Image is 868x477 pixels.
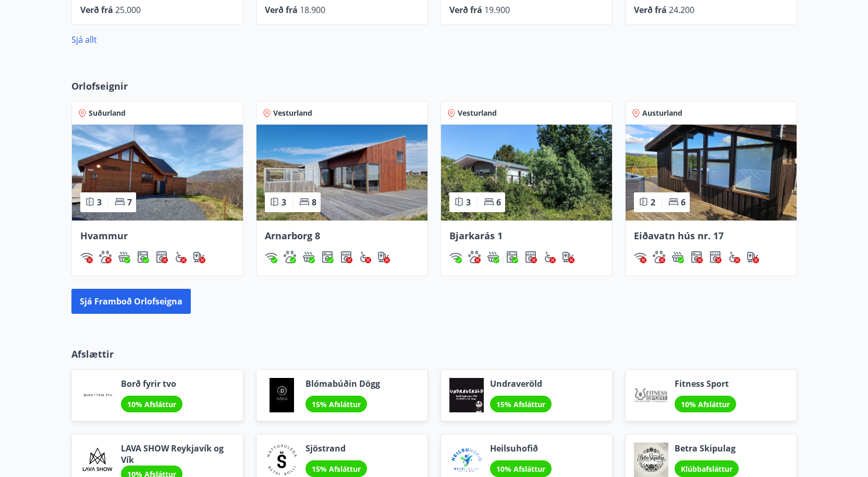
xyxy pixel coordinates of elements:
img: Dl16BY4EX9PAW649lg1C3oBuIaAsR6QVDQBO2cTm.svg [137,251,149,263]
span: 6 [496,197,501,208]
img: Dl16BY4EX9PAW649lg1C3oBuIaAsR6QVDQBO2cTm.svg [506,251,518,263]
span: 10% Afsláttur [127,399,176,409]
div: Hleðslustöð fyrir rafbíla [377,251,390,263]
div: Hleðslustöð fyrir rafbíla [193,251,205,263]
span: Suðurland [89,108,126,118]
span: 3 [282,197,286,208]
div: Gæludýr [99,251,112,263]
span: Eiðavatn hús nr. 17 [634,229,724,242]
span: Betra Skipulag [675,443,739,454]
img: nH7E6Gw2rvWFb8XaSdRp44dhkQaj4PJkOoRYItBQ.svg [747,251,759,263]
img: Dl16BY4EX9PAW649lg1C3oBuIaAsR6QVDQBO2cTm.svg [690,251,703,263]
img: Paella dish [626,125,797,221]
a: Sjá allt [71,34,97,45]
span: 15% Afsláttur [312,464,361,474]
span: 18.900 [300,4,325,16]
img: hddCLTAnxqFUMr1fxmbGG8zWilo2syolR0f9UjPn.svg [524,251,537,263]
span: 7 [127,197,132,208]
span: Arnarborg 8 [265,229,320,242]
div: Heitur pottur [671,251,684,263]
div: Þvottavél [321,251,334,263]
span: 8 [312,197,316,208]
img: pxcaIm5dSOV3FS4whs1soiYWTwFQvksT25a9J10C.svg [468,251,481,263]
p: Afslættir [71,347,797,361]
span: 19.900 [484,4,510,16]
span: Undraveröld [490,378,552,389]
div: Þráðlaust net [634,251,646,263]
img: 8IYIKVZQyRlUC6HQIIUSdjpPGRncJsz2RzLgWvp4.svg [728,251,740,263]
span: 2 [651,197,655,208]
span: Fitness Sport [675,378,736,389]
img: pxcaIm5dSOV3FS4whs1soiYWTwFQvksT25a9J10C.svg [99,251,112,263]
div: Þurrkari [340,251,352,263]
img: h89QDIuHlAdpqTriuIvuEWkTH976fOgBEOOeu1mi.svg [671,251,684,263]
img: h89QDIuHlAdpqTriuIvuEWkTH976fOgBEOOeu1mi.svg [118,251,130,263]
span: Vesturland [458,108,497,118]
span: Klúbbafsláttur [681,464,732,474]
div: Þráðlaust net [265,251,277,263]
div: Gæludýr [653,251,665,263]
span: LAVA SHOW Reykjavík og Vík [121,443,235,466]
span: Verð frá [265,4,298,16]
img: hddCLTAnxqFUMr1fxmbGG8zWilo2syolR0f9UjPn.svg [340,251,352,263]
img: h89QDIuHlAdpqTriuIvuEWkTH976fOgBEOOeu1mi.svg [487,251,499,263]
span: 10% Afsláttur [496,464,545,474]
img: Paella dish [72,125,243,221]
span: Hvammur [80,229,128,242]
div: Aðgengi fyrir hjólastól [543,251,556,263]
img: HJRyFFsYp6qjeUYhR4dAD8CaCEsnIFYZ05miwXoh.svg [265,251,277,263]
span: 15% Afsláttur [312,399,361,409]
div: Þvottavél [690,251,703,263]
span: Vesturland [273,108,312,118]
span: Verð frá [80,4,113,16]
div: Þráðlaust net [80,251,93,263]
img: Paella dish [256,125,427,221]
span: Sjöstrand [305,443,367,454]
span: Borð fyrir tvo [121,378,182,389]
img: HJRyFFsYp6qjeUYhR4dAD8CaCEsnIFYZ05miwXoh.svg [80,251,93,263]
img: HJRyFFsYp6qjeUYhR4dAD8CaCEsnIFYZ05miwXoh.svg [449,251,462,263]
span: Austurland [642,108,682,118]
span: 24.200 [669,4,694,16]
span: Heilsuhofið [490,443,552,454]
span: Blómabúðin Dögg [305,378,380,389]
div: Þurrkari [155,251,168,263]
span: Orlofseignir [71,79,128,93]
img: hddCLTAnxqFUMr1fxmbGG8zWilo2syolR0f9UjPn.svg [709,251,722,263]
span: 3 [466,197,471,208]
span: 10% Afsláttur [681,399,730,409]
div: Gæludýr [284,251,296,263]
span: 3 [97,197,102,208]
span: Verð frá [634,4,667,16]
span: Bjarkarás 1 [449,229,503,242]
img: 8IYIKVZQyRlUC6HQIIUSdjpPGRncJsz2RzLgWvp4.svg [543,251,556,263]
img: 8IYIKVZQyRlUC6HQIIUSdjpPGRncJsz2RzLgWvp4.svg [174,251,187,263]
div: Aðgengi fyrir hjólastól [359,251,371,263]
div: Heitur pottur [487,251,499,263]
span: Verð frá [449,4,482,16]
img: Paella dish [441,125,612,221]
button: Sjá framboð orlofseigna [71,289,191,314]
img: nH7E6Gw2rvWFb8XaSdRp44dhkQaj4PJkOoRYItBQ.svg [377,251,390,263]
div: Hleðslustöð fyrir rafbíla [747,251,759,263]
div: Heitur pottur [302,251,315,263]
img: pxcaIm5dSOV3FS4whs1soiYWTwFQvksT25a9J10C.svg [284,251,296,263]
div: Gæludýr [468,251,481,263]
div: Þvottavél [506,251,518,263]
img: 8IYIKVZQyRlUC6HQIIUSdjpPGRncJsz2RzLgWvp4.svg [359,251,371,263]
div: Þráðlaust net [449,251,462,263]
div: Þurrkari [709,251,722,263]
img: hddCLTAnxqFUMr1fxmbGG8zWilo2syolR0f9UjPn.svg [155,251,168,263]
span: 15% Afsláttur [496,399,545,409]
img: nH7E6Gw2rvWFb8XaSdRp44dhkQaj4PJkOoRYItBQ.svg [562,251,574,263]
div: Aðgengi fyrir hjólastól [728,251,740,263]
img: nH7E6Gw2rvWFb8XaSdRp44dhkQaj4PJkOoRYItBQ.svg [193,251,205,263]
img: h89QDIuHlAdpqTriuIvuEWkTH976fOgBEOOeu1mi.svg [302,251,315,263]
div: Þvottavél [137,251,149,263]
div: Heitur pottur [118,251,130,263]
img: HJRyFFsYp6qjeUYhR4dAD8CaCEsnIFYZ05miwXoh.svg [634,251,646,263]
img: Dl16BY4EX9PAW649lg1C3oBuIaAsR6QVDQBO2cTm.svg [321,251,334,263]
div: Þurrkari [524,251,537,263]
span: 6 [681,197,686,208]
div: Aðgengi fyrir hjólastól [174,251,187,263]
